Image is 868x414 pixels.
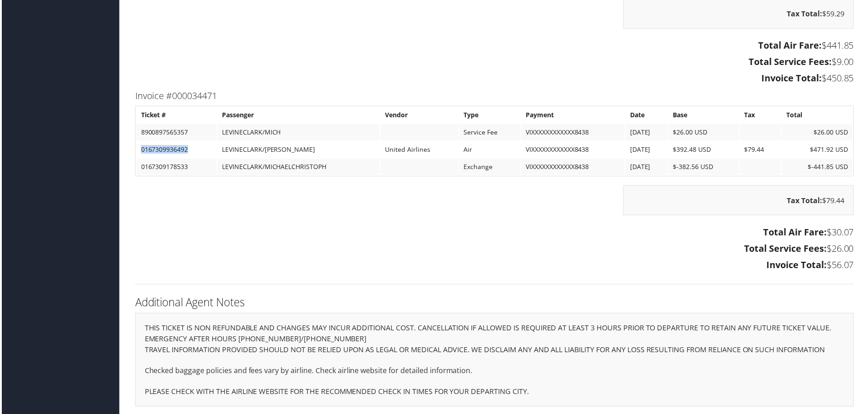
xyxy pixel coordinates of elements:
h3: $56.07 [134,260,856,273]
strong: Tax Total: [789,196,824,206]
th: Type [459,108,521,124]
div: THIS TICKET IS NON REFUNDABLE AND CHANGES MAY INCUR ADDITIONAL COST. CANCELLATION IF ALLOWED IS R... [134,314,856,409]
td: $26.00 USD [670,125,740,141]
td: [DATE] [626,125,669,141]
h3: $30.07 [134,227,856,240]
td: VIXXXXXXXXXXXX8438 [522,142,626,159]
td: [DATE] [626,142,669,159]
th: Base [670,108,740,124]
h3: $450.85 [134,72,856,85]
strong: Total Air Fare: [765,227,829,239]
strong: Invoice Total: [768,260,829,272]
td: $392.48 USD [670,142,740,159]
h3: $441.85 [134,40,856,52]
td: VIXXXXXXXXXXXX8438 [522,125,626,141]
strong: Invoice Total: [763,72,824,85]
p: Checked baggage policies and fees vary by airline. Check airline website for detailed information. [143,367,846,379]
td: Exchange [459,160,521,176]
h2: Additional Agent Notes [134,296,856,311]
td: 8900897565357 [135,125,216,141]
td: $471.92 USD [784,142,854,159]
div: $79.44 [624,186,856,216]
td: LEVINECLARK/MICH [217,125,380,141]
td: $79.44 [741,142,783,159]
td: VIXXXXXXXXXXXX8438 [522,160,626,176]
td: Service Fee [459,125,521,141]
th: Total [784,108,854,124]
td: 0167309178533 [135,160,216,176]
strong: Total Service Fees: [745,244,829,256]
strong: Total Air Fare: [760,40,824,52]
td: $-382.56 USD [670,160,740,176]
td: $26.00 USD [784,125,854,141]
th: Payment [522,108,626,124]
th: Ticket # [135,108,216,124]
strong: Tax Total: [789,9,824,19]
th: Passenger [217,108,380,124]
p: TRAVEL INFORMATION PROVIDED SHOULD NOT BE RELIED UPON AS LEGAL OR MEDICAL ADVICE. WE DISCLAIM ANY... [143,346,846,358]
h3: $26.00 [134,244,856,256]
td: United Airlines [380,142,459,159]
h3: $9.00 [134,56,856,69]
th: Date [626,108,669,124]
h3: Invoice #000034471 [134,90,856,103]
td: $-441.85 USD [784,160,854,176]
td: LEVINECLARK/[PERSON_NAME] [217,142,380,159]
th: Tax [741,108,783,124]
strong: Total Service Fees: [750,56,833,68]
th: Vendor [380,108,459,124]
td: LEVINECLARK/MICHAELCHRISTOPH [217,160,380,176]
p: PLEASE CHECK WITH THE AIRLINE WEBSITE FOR THE RECOMMENDED CHECK IN TIMES FOR YOUR DEPARTING CITY. [143,388,846,399]
td: [DATE] [626,160,669,176]
td: 0167309936492 [135,142,216,159]
td: Air [459,142,521,159]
